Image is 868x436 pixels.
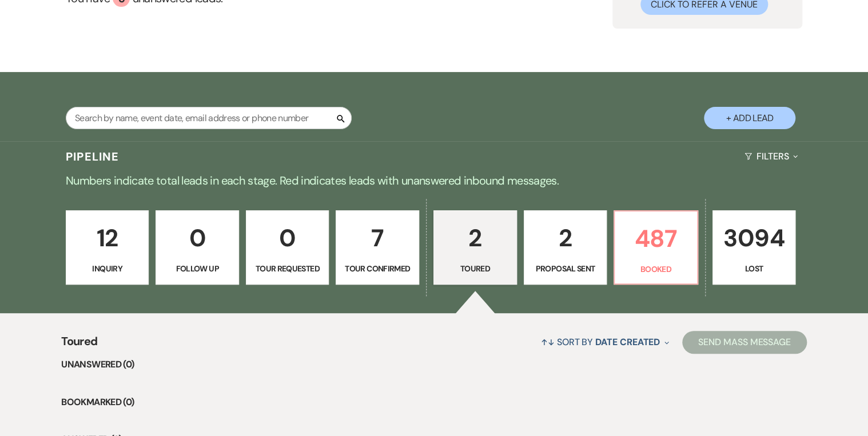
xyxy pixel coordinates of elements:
p: 0 [253,219,322,257]
input: Search by name, event date, email address or phone number [66,107,352,129]
p: Tour Requested [253,262,322,275]
h3: Pipeline [66,149,120,165]
p: Booked [622,263,690,275]
button: + Add Lead [704,107,795,129]
span: Date Created [595,336,660,348]
a: 487Booked [614,210,698,285]
button: Filters [740,141,802,171]
p: 12 [73,219,142,257]
p: Toured [441,262,509,275]
li: Unanswered (0) [61,357,806,372]
li: Bookmarked (0) [61,395,806,410]
p: 3094 [720,219,789,257]
span: ↑↓ [541,336,555,348]
button: Sort By Date Created [536,327,674,357]
a: 3094Lost [712,210,796,285]
p: 2 [441,219,509,257]
p: Follow Up [163,262,232,275]
a: 12Inquiry [66,210,149,285]
p: 0 [163,219,232,257]
p: Proposal Sent [531,262,600,275]
p: 487 [622,219,690,258]
a: 0Tour Requested [246,210,329,285]
a: 0Follow Up [156,210,239,285]
p: Numbers indicate total leads in each stage. Red indicates leads with unanswered inbound messages. [22,171,846,190]
button: Send Mass Message [682,331,807,354]
p: 2 [531,219,600,257]
span: Toured [61,333,97,357]
p: Inquiry [73,262,142,275]
p: 7 [343,219,412,257]
p: Tour Confirmed [343,262,412,275]
a: 2Proposal Sent [524,210,607,285]
a: 7Tour Confirmed [336,210,419,285]
a: 2Toured [433,210,517,285]
p: Lost [720,262,789,275]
